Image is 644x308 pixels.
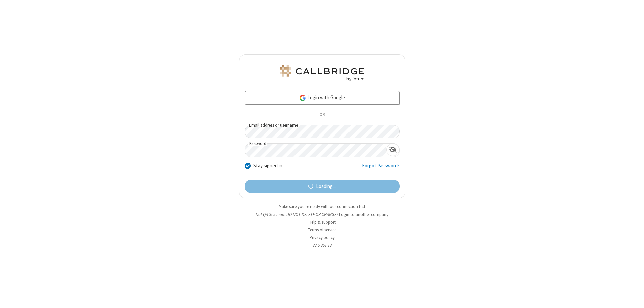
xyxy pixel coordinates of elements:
img: QA Selenium DO NOT DELETE OR CHANGE [278,65,366,81]
button: Login to another company [339,211,388,218]
input: Email address or username [245,125,400,138]
li: Not QA Selenium DO NOT DELETE OR CHANGE? [239,211,405,218]
label: Stay signed in [253,162,282,170]
a: Privacy policy [310,235,335,240]
a: Make sure you're ready with our connection test [279,204,365,209]
a: Login with Google [245,91,400,105]
button: Loading... [245,180,400,193]
div: Show password [386,144,399,156]
a: Terms of service [308,227,336,233]
img: google-icon.png [299,94,306,102]
span: Loading... [316,183,336,190]
a: Help & support [309,219,336,225]
input: Password [245,144,386,157]
li: v2.6.351.13 [239,242,405,248]
span: OR [317,110,327,120]
a: Forgot Password? [362,162,400,175]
